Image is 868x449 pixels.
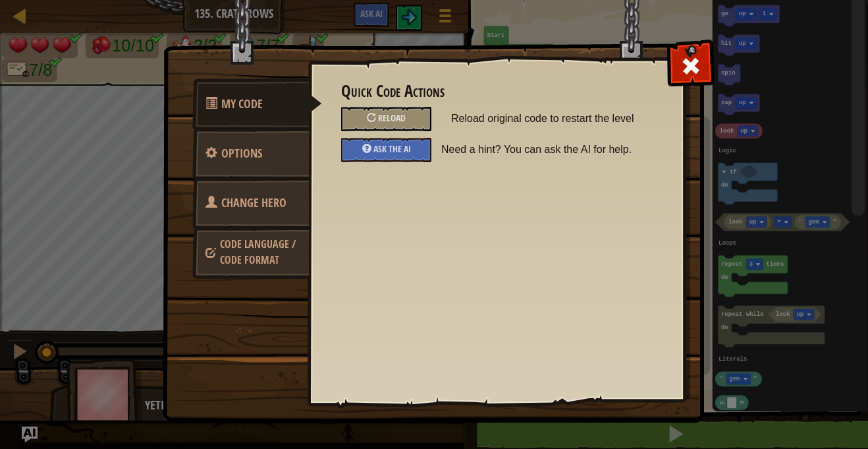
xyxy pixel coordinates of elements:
span: Choose hero, language [220,237,296,267]
div: Reload original code to restart the level [341,107,431,131]
span: Configure settings [221,145,262,162]
a: Options [192,128,310,179]
span: Quick Code Actions [221,96,263,112]
span: Need a hint? You can ask the AI for help. [441,138,661,162]
a: My Code [192,78,322,130]
div: Ask the AI [341,138,431,162]
span: Choose hero, language [221,195,286,211]
span: Reload original code to restart the level [451,107,651,131]
span: Ask the AI [373,142,411,155]
span: Reload [378,111,406,124]
h3: Quick Code Actions [341,82,651,100]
